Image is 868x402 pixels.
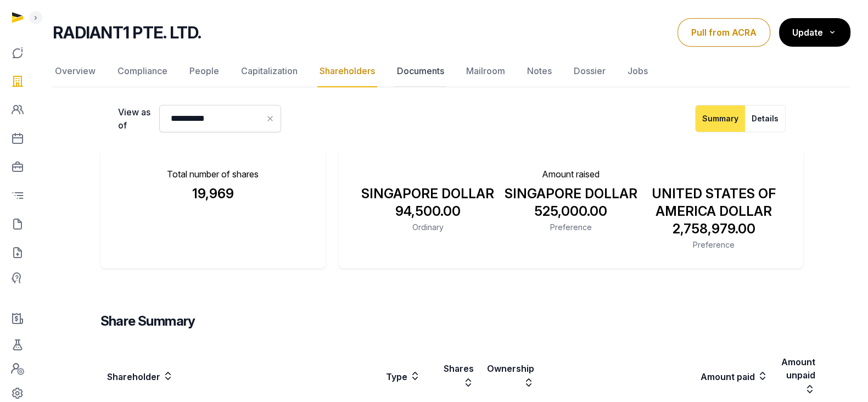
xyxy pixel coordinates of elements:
[356,168,785,181] p: Amount raised
[693,240,735,249] span: Preference
[695,105,746,132] button: Summary
[53,55,98,87] a: Overview
[53,55,850,87] nav: Tabs
[625,55,650,87] a: Jobs
[745,105,786,132] button: Details
[187,55,221,87] a: People
[505,186,637,219] span: SINGAPORE DOLLAR 525,000.00
[525,55,554,87] a: Notes
[792,27,823,38] span: Update
[779,18,850,47] button: Update
[361,186,494,219] span: SINGAPORE DOLLAR 94,500.00
[395,55,446,87] a: Documents
[317,55,377,87] a: Shareholders
[572,55,608,87] a: Dossier
[239,55,300,87] a: Capitalization
[550,222,592,232] span: Preference
[118,105,150,132] label: View as of
[652,186,776,237] span: UNITED STATES OF AMERICA DOLLAR 2,758,979.00
[412,222,444,232] span: Ordinary
[118,185,309,203] div: 19,969
[677,18,770,47] button: Pull from ACRA
[464,55,507,87] a: Mailroom
[115,55,170,87] a: Compliance
[53,23,201,42] h2: RADIANT1 PTE. LTD.
[159,105,281,132] input: Datepicker input
[100,312,822,330] h3: Share Summary
[118,168,309,181] p: Total number of shares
